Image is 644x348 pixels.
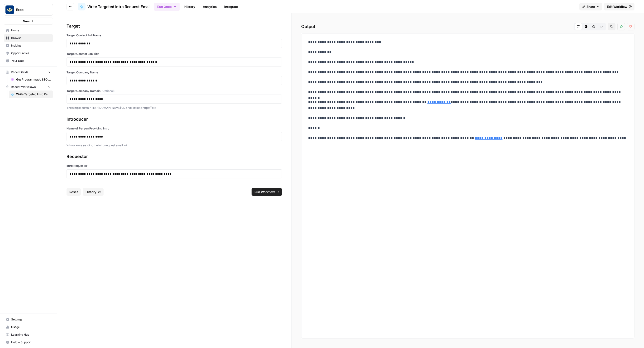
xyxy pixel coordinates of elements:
[4,338,53,346] button: Help + Support
[67,164,282,168] label: Intro Requestor
[67,143,282,148] p: Who are we sending the intro request email to?
[4,83,53,91] button: Recent Workflows
[301,23,634,30] h2: Output
[67,70,282,75] label: Target Company Name
[67,126,282,131] label: Name of Person Providing Intro
[4,69,53,76] button: Recent Grids
[4,331,53,338] a: Learning Hub
[4,42,53,49] a: Insights
[604,3,634,10] a: Edit Workflow
[69,190,78,194] span: Reset
[181,3,198,10] a: History
[67,52,282,56] label: Target Contact Job Title
[5,5,14,14] img: Exec Logo
[252,188,282,196] button: Run Workflow
[78,3,150,10] a: Write Targeted Intro Request Email
[101,89,114,93] span: (Optional)
[154,3,180,11] button: Run Once
[4,18,53,25] button: New
[86,190,96,194] span: History
[607,4,627,9] span: Edit Workflow
[11,51,51,55] span: Opportunities
[11,43,51,48] span: Insights
[16,77,51,82] span: Get Programmatic SEO Keyword Ideas
[11,325,51,329] span: Usage
[11,85,36,89] span: Recent Workflows
[87,4,150,10] span: Write Targeted Intro Request Email
[67,188,81,196] button: Reset
[67,116,282,123] div: Introducer
[16,92,51,96] span: Write Targeted Intro Request Email
[254,190,275,194] span: Run Workflow
[4,34,53,42] a: Browse
[4,316,53,323] a: Settings
[67,153,282,160] div: Requestor
[11,317,51,322] span: Settings
[9,76,53,83] a: Get Programmatic SEO Keyword Ideas
[11,28,51,33] span: Home
[67,89,282,93] label: Target Company Domain
[11,59,51,63] span: Your Data
[11,70,28,74] span: Recent Grids
[9,91,53,98] a: Write Targeted Intro Request Email
[23,19,30,24] span: New
[4,49,53,57] a: Opportunities
[11,36,51,40] span: Browse
[4,4,53,16] button: Workspace: Exec
[587,4,595,9] span: Share
[67,33,282,38] label: Target Contact Full Name
[16,7,45,12] span: Exec
[200,3,219,10] a: Analytics
[83,188,104,196] button: History
[4,323,53,331] a: Usage
[4,27,53,34] a: Home
[579,3,602,10] button: Share
[11,333,51,337] span: Learning Hub
[67,105,282,110] p: The simple domain like "[DOMAIN_NAME]". Do not include https:// etc
[11,340,51,344] span: Help + Support
[221,3,241,10] a: Integrate
[4,57,53,65] a: Your Data
[67,23,282,29] div: Target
